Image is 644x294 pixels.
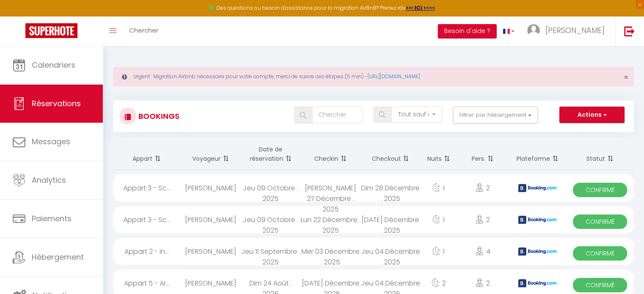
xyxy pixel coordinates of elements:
div: Urgent : Migration Airbnb nécessaire pour votre compte, merci de suivre ces étapes (5 min) - [113,67,634,86]
span: Paiements [32,213,72,224]
th: Sort by checkout [360,138,420,170]
a: [URL][DOMAIN_NAME] [368,73,420,80]
th: Sort by status [566,138,634,170]
th: Sort by channel [509,138,566,170]
th: Sort by nights [420,138,457,170]
button: Besoin d'aide ? [438,24,497,38]
a: >>> ICI <<<< [406,4,435,11]
th: Sort by checkin [301,138,360,170]
img: logout [624,26,635,36]
th: Sort by guest [181,138,240,170]
th: Sort by booking date [240,138,300,170]
button: Actions [559,107,625,124]
th: Sort by people [457,138,509,170]
span: Calendriers [32,60,75,70]
th: Sort by rentals [113,138,181,170]
span: [PERSON_NAME] [545,25,605,36]
a: ... [PERSON_NAME] [521,16,615,46]
span: Chercher [129,26,158,35]
button: Close [624,74,628,81]
img: ... [527,24,540,37]
img: Super Booking [25,23,77,38]
a: Chercher [123,16,165,46]
span: Hébergement [32,252,84,262]
input: Chercher [312,107,362,124]
h3: Bookings [136,107,180,126]
button: Filtrer par hébergement [453,107,538,124]
span: × [624,72,628,82]
span: Messages [32,136,70,147]
span: Réservations [32,98,81,109]
span: Analytics [32,175,66,185]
